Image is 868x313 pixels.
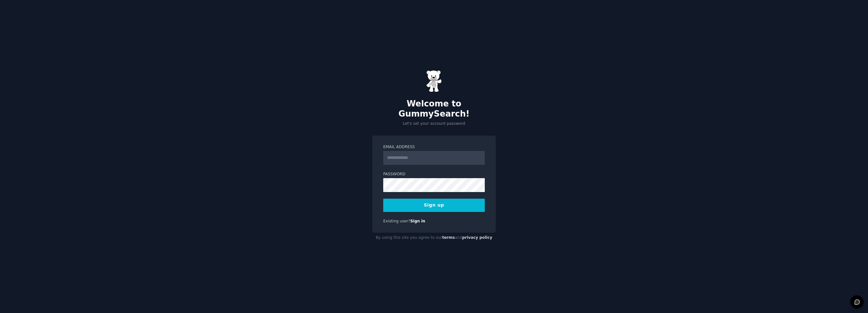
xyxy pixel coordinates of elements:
p: Let's set your account password [372,121,496,127]
div: By using this site you agree to our and [372,233,496,243]
a: privacy policy [462,235,492,240]
label: Email Address [383,144,485,150]
a: terms [442,235,455,240]
button: Sign up [383,199,485,212]
label: Password [383,172,485,177]
img: Gummy Bear [426,70,442,92]
span: Existing user? [383,219,410,223]
a: Sign in [410,219,425,223]
h2: Welcome to GummySearch! [372,99,496,119]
